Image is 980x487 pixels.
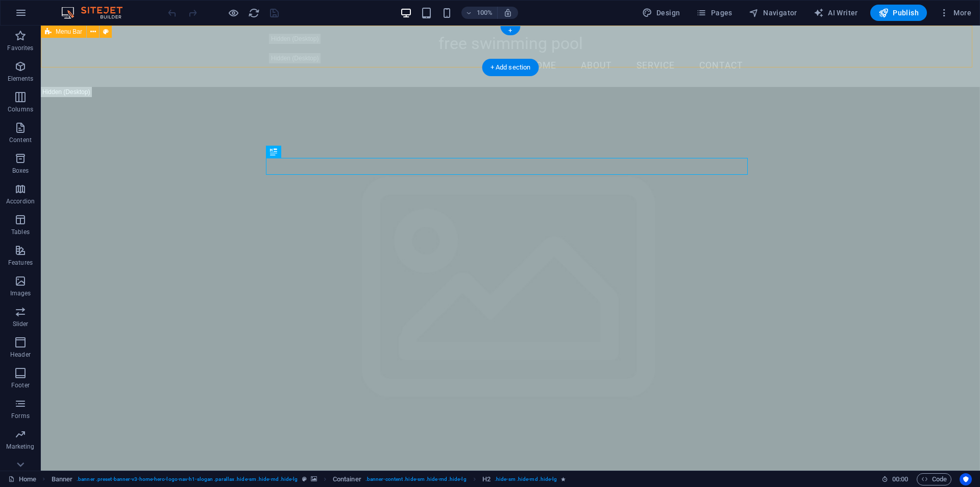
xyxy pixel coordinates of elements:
div: Design (Ctrl+Alt+Y) [638,5,684,21]
i: Reload page [248,7,260,19]
span: Design [642,8,680,18]
p: Content [9,136,32,144]
p: Features [8,259,33,267]
span: AI Writer [814,8,858,18]
p: Footer [11,381,30,389]
p: Accordion [6,197,35,205]
i: This element contains a background [311,476,317,482]
span: . banner-content .hide-sm .hide-md .hide-lg [365,473,467,485]
p: Elements [8,75,34,83]
span: Click to select. Double-click to edit [482,473,491,485]
button: Click here to leave preview mode and continue editing [227,7,239,19]
p: Marketing [6,443,34,451]
button: AI Writer [810,5,862,21]
div: + Add section [482,59,539,76]
button: Navigator [745,5,801,21]
i: On resize automatically adjust zoom level to fit chosen device. [503,8,512,17]
span: Code [921,473,947,485]
span: Menu Bar [56,29,82,35]
p: Images [10,289,31,297]
nav: breadcrumb [52,473,566,485]
h6: 100% [477,7,493,19]
div: + [500,26,520,35]
p: Tables [11,228,30,236]
span: More [939,8,971,18]
button: Usercentrics [960,473,972,485]
button: Publish [870,5,927,21]
span: Click to select. Double-click to edit [333,473,361,485]
p: Slider [13,320,29,328]
span: Navigator [749,8,797,18]
span: 00 00 [892,473,908,485]
span: Pages [696,8,732,18]
a: Click to cancel selection. Double-click to open Pages [8,473,36,485]
button: reload [248,7,260,19]
img: Editor Logo [59,7,135,19]
p: Favorites [7,44,33,52]
span: . hide-sm .hide-md .hide-lg [495,473,557,485]
button: More [935,5,975,21]
button: Design [638,5,684,21]
button: 100% [461,7,498,19]
button: Pages [692,5,736,21]
span: Publish [878,8,919,18]
span: : [899,475,901,483]
p: Forms [11,412,30,420]
h6: Session time [881,473,909,485]
i: This element is a customizable preset [302,476,307,482]
span: . banner .preset-banner-v3-home-hero-logo-nav-h1-slogan .parallax .hide-sm .hide-md .hide-lg [77,473,298,485]
span: Click to select. Double-click to edit [52,473,73,485]
p: Header [10,351,31,359]
button: Code [917,473,951,485]
p: Columns [8,105,33,113]
p: Boxes [12,167,29,175]
i: Element contains an animation [561,476,566,482]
